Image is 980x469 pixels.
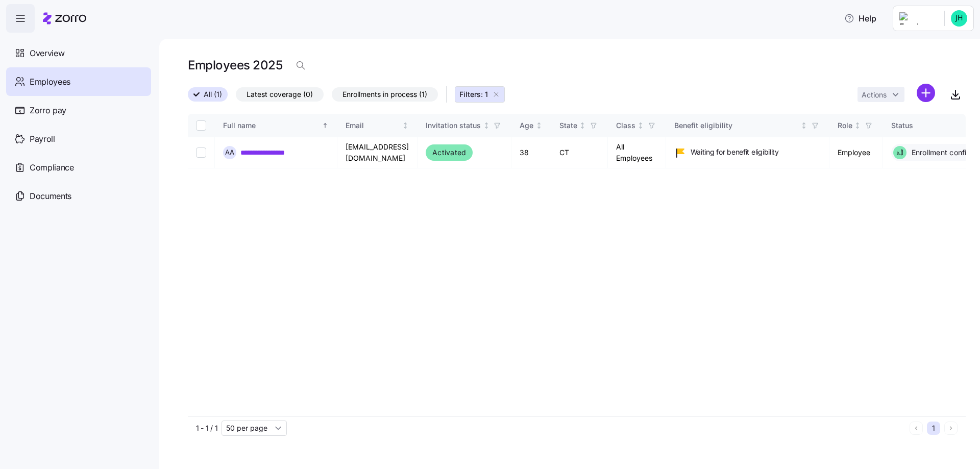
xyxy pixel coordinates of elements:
[6,39,151,67] a: Overview
[551,114,608,137] th: StateNot sorted
[829,114,883,137] th: RoleNot sorted
[674,120,799,131] div: Benefit eligibility
[30,133,55,145] span: Payroll
[223,120,320,131] div: Full name
[342,88,427,101] span: Enrollments in process (1)
[862,91,887,98] span: Actions
[432,146,466,159] span: Activated
[204,88,222,101] span: All (1)
[854,122,861,129] div: Not sorted
[337,114,418,137] th: EmailNot sorted
[800,122,807,129] div: Not sorted
[944,422,958,435] button: Next page
[927,422,940,435] button: 1
[346,120,400,131] div: Email
[551,137,608,168] td: CT
[418,114,511,137] th: Invitation statusNot sorted
[196,120,206,131] input: Select all records
[30,161,74,174] span: Compliance
[483,122,490,129] div: Not sorted
[616,120,635,131] div: Class
[6,182,151,210] a: Documents
[196,147,206,158] input: Select record 1
[891,120,967,131] div: Status
[455,86,505,103] button: Filters: 1
[30,104,66,117] span: Zorro pay
[215,114,337,137] th: Full nameSorted ascending
[30,76,70,88] span: Employees
[511,137,551,168] td: 38
[6,96,151,125] a: Zorro pay
[6,125,151,153] a: Payroll
[838,120,852,131] div: Role
[30,47,64,60] span: Overview
[402,122,409,129] div: Not sorted
[857,87,904,102] button: Actions
[511,114,551,137] th: AgeNot sorted
[247,88,313,101] span: Latest coverage (0)
[829,137,883,168] td: Employee
[836,8,885,29] button: Help
[6,153,151,182] a: Compliance
[337,137,418,168] td: [EMAIL_ADDRESS][DOMAIN_NAME]
[951,10,967,27] img: 8c8e6c77ffa765d09eea4464d202a615
[459,89,488,100] span: Filters: 1
[225,149,234,156] span: A A
[559,120,577,131] div: State
[608,114,666,137] th: ClassNot sorted
[520,120,533,131] div: Age
[666,114,829,137] th: Benefit eligibilityNot sorted
[322,122,329,129] div: Sorted ascending
[844,12,876,24] span: Help
[196,423,217,433] span: 1 - 1 / 1
[608,137,666,168] td: All Employees
[917,84,935,102] svg: add icon
[535,122,543,129] div: Not sorted
[6,67,151,96] a: Employees
[426,120,481,131] div: Invitation status
[579,122,586,129] div: Not sorted
[910,422,923,435] button: Previous page
[691,147,779,157] span: Waiting for benefit eligibility
[30,190,71,203] span: Documents
[188,57,282,73] h1: Employees 2025
[899,12,936,24] img: Employer logo
[637,122,644,129] div: Not sorted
